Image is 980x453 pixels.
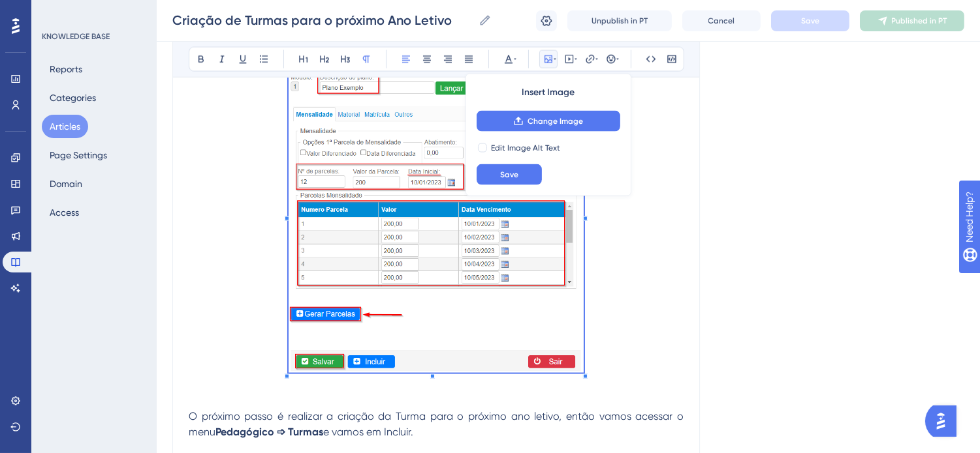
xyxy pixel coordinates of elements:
[500,169,518,180] span: Save
[42,115,88,138] button: Articles
[682,10,761,31] button: Cancel
[801,16,819,26] span: Save
[925,402,964,441] iframe: UserGuiding AI Assistant Launcher
[528,116,583,126] span: Change Image
[477,164,542,185] button: Save
[42,201,87,224] button: Access
[42,31,110,42] div: KNOWLEDGE BASE
[860,10,964,31] button: Published in PT
[42,143,115,167] button: Page Settings
[477,111,620,132] button: Change Image
[892,16,947,26] span: Published in PT
[592,16,648,26] span: Unpublish in PT
[491,143,560,153] span: Edit Image Alt Text
[42,86,104,110] button: Categories
[42,172,90,196] button: Domain
[189,410,686,438] span: O próximo passo é realizar a criação da Turma para o próximo ano letivo, então vamos acessar o menu
[31,3,82,19] span: Need Help?
[172,11,473,29] input: Article Name
[215,426,323,438] strong: Pedagógico ➩ Turmas
[771,10,849,31] button: Save
[522,85,575,100] span: Insert Image
[42,57,90,81] button: Reports
[323,426,413,438] span: e vamos em Incluir.
[567,10,672,31] button: Unpublish in PT
[708,16,735,26] span: Cancel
